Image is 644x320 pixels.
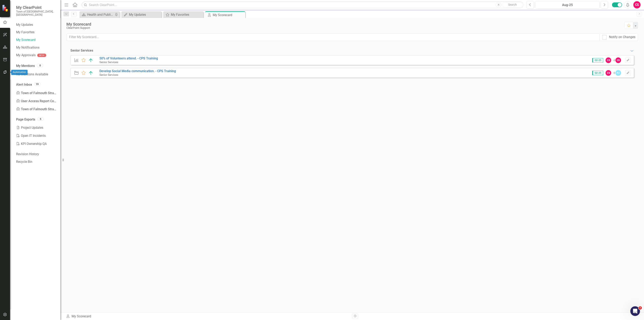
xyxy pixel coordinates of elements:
[630,306,640,316] iframe: Intercom live chat
[639,306,642,310] span: 5
[16,64,35,68] a: My Mentions
[615,70,621,76] div: PJ
[592,58,603,62] span: Q2-25
[99,60,118,64] small: Senior Services
[16,70,56,78] div: No Mentions Available
[129,12,161,17] div: My Updates
[508,3,517,6] span: Search
[606,70,611,76] div: CS
[615,57,621,63] div: CS
[502,2,522,8] button: Search
[16,140,56,148] a: KPI Ownership QA
[66,33,600,41] input: Filter My Scorecard...
[16,82,32,87] a: Alert Inbox
[37,54,46,57] div: BETA
[592,71,603,75] span: Q2-25
[16,89,56,97] div: Town of Falmouth Strategic Plan Dashboard Export Complete
[37,64,43,67] div: 0
[16,53,36,58] a: My Approvals
[16,5,56,10] span: My ClearPoint
[66,314,349,319] div: My Scorecard
[87,12,114,17] div: Health and Public Safety
[609,35,635,39] div: Notify on Changes
[16,30,56,35] a: My Favorites
[535,1,600,8] button: Aug-25
[16,160,56,164] a: Recycle Bin
[11,70,28,75] div: Automation
[16,105,56,113] div: Town of Falmouth Strategic Plan Dashboard Export Complete
[16,132,56,140] a: Open IT Incidents
[37,117,44,121] div: 5
[99,56,158,60] a: 50% of Volunteers attend. - CPS Training
[80,12,114,17] a: Health and Public Safety
[16,152,56,157] a: Revision History
[34,82,40,86] div: 19
[99,73,118,76] small: Senior Services
[171,12,202,17] div: My Favorites
[82,1,523,8] input: Search ClearPoint...
[16,23,56,27] a: My Updates
[16,38,56,42] a: My Scorecard
[16,45,56,50] a: My Notifications
[16,117,35,122] a: Page Exports
[16,124,56,132] a: Project Updates
[66,26,620,29] div: ClearPoint Support
[88,58,93,63] img: On Target
[16,10,56,17] small: Town of [GEOGRAPHIC_DATA], [GEOGRAPHIC_DATA]
[88,71,93,75] img: On Target
[606,57,611,63] div: CS
[16,97,56,105] div: User Access Report Completed
[2,4,9,11] img: ClearPoint Strategy
[99,69,176,73] a: Develop Social Media communication. - CPS Training
[633,1,641,8] button: CS
[537,3,598,7] div: Aug-25
[122,12,161,17] a: My Updates
[164,12,202,17] a: My Favorites
[213,12,244,18] div: My Scorecard
[66,22,620,26] div: My Scorecard
[70,48,93,53] div: Senior Services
